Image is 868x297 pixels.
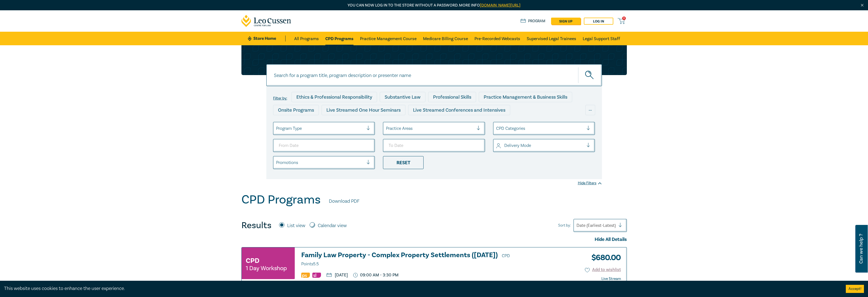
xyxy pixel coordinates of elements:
[246,266,287,271] small: 1 Day Workshop
[291,92,377,102] div: Ethics & Professional Responsibility
[241,193,321,207] h1: CPD Programs
[380,92,425,102] div: Substantive Law
[427,118,486,128] div: 10 CPD Point Packages
[241,2,627,8] p: You can now log in to the store without a password. More info
[474,32,520,45] a: Pre-Recorded Webcasts
[325,32,353,45] a: CPD Programs
[294,32,319,45] a: All Programs
[322,105,405,115] div: Live Streamed One Hour Seminars
[489,118,538,128] div: National Programs
[273,139,375,152] input: From Date
[287,222,305,229] label: List view
[312,273,321,278] img: Substantive Law
[587,251,621,264] h3: $ 680.00
[846,285,864,293] button: Accept cookies
[585,267,621,273] button: Add to wishlist
[527,32,576,45] a: Supervised Legal Trainees
[241,220,271,231] h4: Results
[578,180,602,186] div: Hide Filters
[301,273,310,278] img: Professional Skills
[353,273,399,278] p: 09:00 AM - 3:30 PM
[577,222,578,228] input: Sort by
[551,18,581,25] a: sign up
[241,236,627,243] div: Hide All Details
[423,32,468,45] a: Medicare Billing Course
[496,125,497,131] input: select
[583,32,620,45] a: Legal Support Staff
[362,118,424,128] div: Pre-Recorded Webcasts
[273,118,359,128] div: Live Streamed Practical Workshops
[585,105,595,115] div: ...
[480,3,520,8] a: [DOMAIN_NAME][URL]
[301,251,524,268] a: Family Law Property - Complex Property Settlements ([DATE]) CPD Points5.5
[558,222,571,228] span: Sort by:
[4,285,838,292] div: This website uses cookies to enhance the user experience.
[386,125,387,131] input: select
[860,3,864,8] img: Close
[318,222,347,229] label: Calendar view
[584,18,613,25] a: Log in
[479,92,572,102] div: Practice Management & Business Skills
[859,228,864,269] span: Can we help ?
[266,64,602,86] input: Search for a program title, program description or presenter name
[496,143,497,148] input: select
[276,160,277,166] input: select
[520,18,546,24] a: Program
[246,256,259,266] h3: CPD
[601,276,621,281] strong: Live Stream
[622,17,626,20] span: 0
[360,32,417,45] a: Practice Management Course
[329,198,359,205] a: Download PDF
[383,156,424,169] div: Reset
[273,96,287,101] label: Filter by:
[428,92,476,102] div: Professional Skills
[326,273,348,277] p: [DATE]
[248,35,286,41] a: Store Home
[273,105,319,115] div: Onsite Programs
[301,251,524,268] h3: Family Law Property - Complex Property Settlements ([DATE])
[276,125,277,131] input: select
[408,105,510,115] div: Live Streamed Conferences and Intensives
[383,139,485,152] input: To Date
